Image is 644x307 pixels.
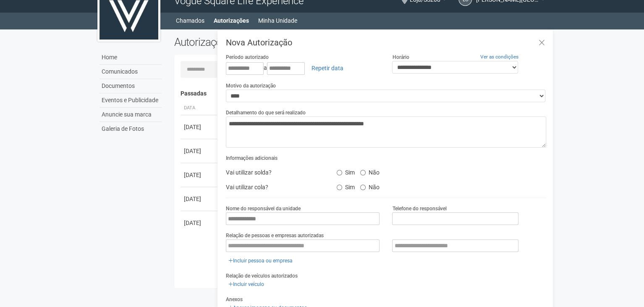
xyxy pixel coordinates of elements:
a: Eventos e Publicidade [99,93,162,108]
label: Nome do responsável da unidade [226,205,301,212]
div: a [226,61,380,75]
label: Sim [337,181,355,191]
a: Galeria de Fotos [99,122,162,136]
label: Telefone do responsável [392,205,446,212]
h2: Autorizações [174,36,354,48]
a: Home [99,50,162,65]
a: Comunicados [99,65,162,79]
a: Documentos [99,79,162,93]
a: Chamados [176,15,204,26]
input: Não [360,170,366,175]
div: [DATE] [184,171,215,179]
label: Não [360,166,380,176]
div: [DATE] [184,123,215,131]
label: Sim [337,166,355,176]
label: Relação de veículos autorizados [226,272,298,280]
a: Incluir veículo [226,280,267,289]
label: Período autorizado [226,53,269,61]
div: [DATE] [184,219,215,227]
a: Ver as condições [480,54,518,60]
label: Anexos [226,296,243,303]
h4: Passadas [181,90,540,97]
label: Motivo da autorização [226,82,276,90]
label: Informações adicionais [226,154,277,162]
label: Relação de pessoas e empresas autorizadas [226,232,324,239]
label: Horário [392,53,409,61]
a: Minha Unidade [258,15,297,26]
div: Vai utilizar solda? [220,166,330,179]
a: Incluir pessoa ou empresa [226,256,295,265]
input: Sim [337,185,342,190]
label: Não [360,181,380,191]
input: Sim [337,170,342,175]
div: Vai utilizar cola? [220,181,330,193]
a: Autorizações [214,15,249,26]
a: Anuncie sua marca [99,108,162,122]
th: Data [181,101,218,115]
a: Repetir data [306,61,349,75]
h3: Nova Autorização [226,38,546,47]
div: [DATE] [184,195,215,203]
div: [DATE] [184,147,215,155]
label: Detalhamento do que será realizado [226,109,306,116]
input: Não [360,185,366,190]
